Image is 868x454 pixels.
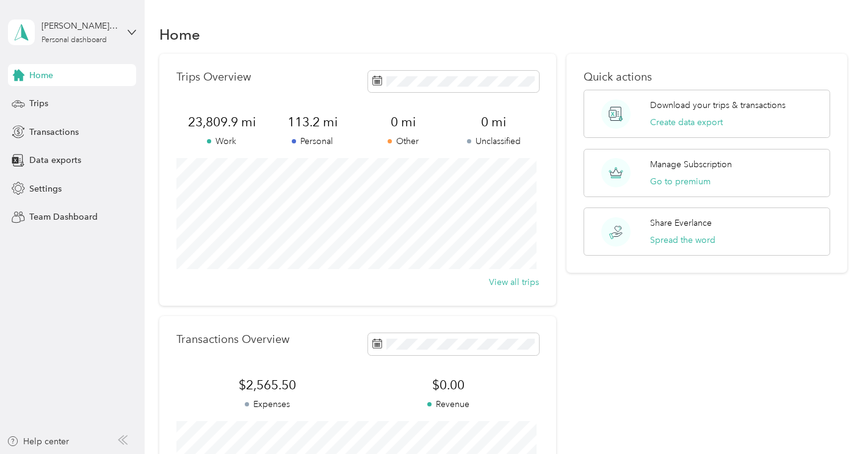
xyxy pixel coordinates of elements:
span: Transactions [29,126,79,139]
p: Other [358,135,448,148]
p: Quick actions [584,71,830,84]
p: Share Everlance [650,217,712,229]
p: Trips Overview [176,71,251,84]
span: $0.00 [358,377,539,394]
p: Download your trips & transactions [650,99,786,112]
button: Create data export [650,116,723,129]
button: Spread the word [650,234,715,247]
div: Personal dashboard [42,37,107,44]
p: Personal [267,135,358,148]
span: 0 mi [358,113,448,131]
p: Work [176,135,267,148]
p: Expenses [176,398,358,411]
span: $2,565.50 [176,377,358,394]
p: Manage Subscription [650,158,732,171]
span: 23,809.9 mi [176,113,267,131]
p: Unclassified [448,135,538,148]
span: Data exports [29,154,81,167]
button: Help center [7,435,69,448]
span: Trips [29,97,48,110]
p: Revenue [358,398,539,411]
iframe: Everlance-gr Chat Button Frame [800,386,868,454]
span: 113.2 mi [267,113,358,131]
span: 0 mi [448,113,538,131]
span: Settings [29,182,62,195]
div: [PERSON_NAME] [PERSON_NAME] [PERSON_NAME] [42,20,118,32]
span: Home [29,69,53,82]
span: Team Dashboard [29,211,98,223]
button: View all trips [489,276,539,289]
p: Transactions Overview [176,333,289,346]
h1: Home [159,28,200,41]
button: Go to premium [650,175,711,188]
